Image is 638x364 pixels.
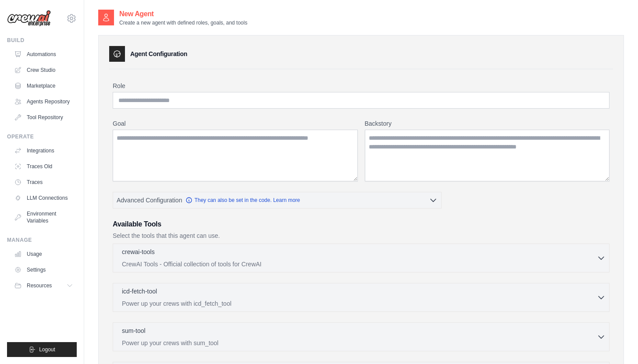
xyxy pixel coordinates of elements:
p: Create a new agent with defined roles, goals, and tools [119,19,247,26]
a: Agents Repository [11,95,77,109]
h3: Agent Configuration [130,49,187,58]
p: icd-fetch-tool [122,287,157,296]
label: Backstory [365,119,610,128]
p: Power up your crews with icd_fetch_tool [122,299,597,308]
span: Logout [39,346,55,353]
p: Power up your crews with sum_tool [122,339,597,347]
img: Logo [7,10,51,27]
h2: New Agent [119,9,247,19]
button: Logout [7,342,77,357]
p: crewai-tools [122,247,155,256]
a: Usage [11,247,77,261]
p: CrewAI Tools - Official collection of tools for CrewAI [122,260,597,269]
div: Manage [7,237,77,244]
div: Build [7,37,77,44]
span: Resources [27,282,52,289]
a: Marketplace [11,79,77,93]
button: icd-fetch-tool Power up your crews with icd_fetch_tool [117,287,606,308]
a: Tool Repository [11,110,77,124]
button: Resources [11,279,77,293]
a: They can also be set in the code. Learn more [185,197,300,204]
a: Automations [11,47,77,61]
span: Advanced Configuration [117,196,182,205]
p: sum-tool [122,326,146,335]
p: Select the tools that this agent can use. [113,231,609,240]
button: Advanced Configuration They can also be set in the code. Learn more [113,192,441,208]
a: Traces Old [11,159,77,173]
label: Role [113,81,609,90]
a: Integrations [11,144,77,158]
div: Operate [7,133,77,140]
h3: Available Tools [113,219,609,230]
label: Goal [113,119,358,128]
a: Crew Studio [11,63,77,77]
a: Environment Variables [11,207,77,228]
a: Settings [11,263,77,277]
a: LLM Connections [11,191,77,205]
a: Traces [11,175,77,189]
button: crewai-tools CrewAI Tools - Official collection of tools for CrewAI [117,247,606,269]
button: sum-tool Power up your crews with sum_tool [117,326,606,347]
